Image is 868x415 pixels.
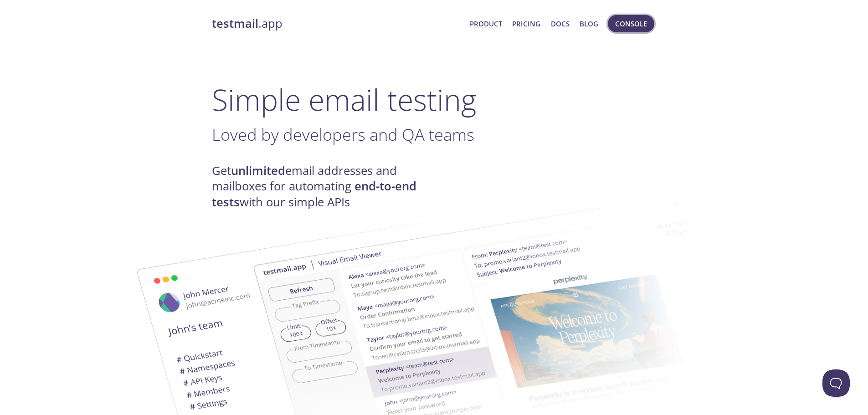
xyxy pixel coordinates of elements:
[212,15,258,31] strong: testmail
[212,82,657,117] h1: Simple email testing
[608,15,654,32] button: Console
[212,163,434,210] h4: Get email addresses and mailboxes for automating with our simple APIs
[822,369,850,397] iframe: Help Scout Beacon - Open
[212,16,463,31] a: testmail.app
[212,123,474,146] span: Loved by developers and QA teams
[231,163,285,179] strong: unlimited
[580,18,598,30] a: Blog
[551,18,570,30] a: Docs
[212,178,416,210] strong: end-to-end tests
[512,18,540,30] a: Pricing
[470,18,502,30] a: Product
[615,18,647,30] span: Console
